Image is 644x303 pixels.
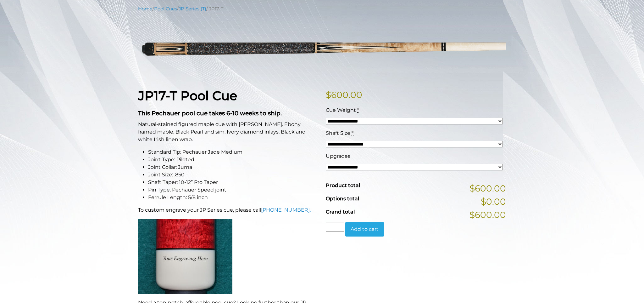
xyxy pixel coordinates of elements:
span: Upgrades [326,153,350,159]
nav: Breadcrumb [138,5,506,12]
span: Product total [326,182,360,188]
span: Shaft Size [326,130,350,136]
a: JP Series (T) [179,6,206,12]
strong: JP17-T Pool Cue [138,88,237,103]
li: Joint Type: Piloted [148,156,318,163]
li: Joint Size: .850 [148,171,318,179]
bdi: 600.00 [326,89,362,100]
input: Product quantity [326,222,344,232]
p: To custom engrave your JP Series cue, please call [138,206,318,214]
span: $ [326,89,331,100]
button: Add to cart [345,222,384,237]
abbr: required [352,130,353,136]
li: Joint Collar: Juma [148,163,318,171]
span: Grand total [326,209,355,215]
img: jp17-T.png [138,17,506,78]
span: $0.00 [481,195,506,208]
a: [PHONE_NUMBER]. [261,207,311,213]
span: $600.00 [469,208,506,221]
span: $600.00 [469,182,506,195]
a: Pool Cues [154,6,177,12]
span: Options total [326,196,359,202]
a: Home [138,6,153,12]
li: Pin Type: Pechauer Speed joint [148,186,318,194]
abbr: required [357,107,359,113]
p: Natural-stained figured maple cue with [PERSON_NAME]. Ebony framed maple, Black Pearl and sim. Iv... [138,121,318,143]
img: An image of a cue butt with the words "YOUR ENGRAVING HERE". [138,219,232,294]
li: Standard Tip: Pechauer Jade Medium [148,148,318,156]
li: Shaft Taper: 10-12” Pro Taper [148,179,318,186]
span: Cue Weight [326,107,356,113]
li: Ferrule Length: 5/8 inch [148,194,318,201]
strong: This Pechauer pool cue takes 6-10 weeks to ship. [138,110,282,117]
